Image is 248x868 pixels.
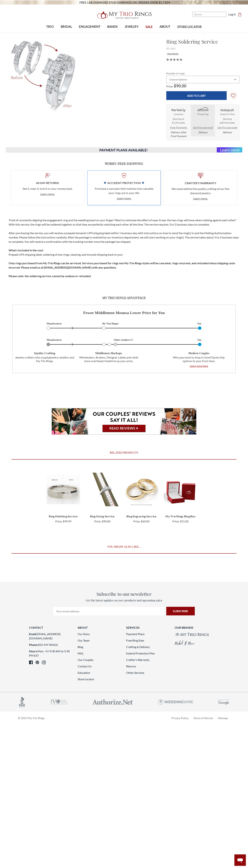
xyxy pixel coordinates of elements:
[95,9,153,21] img: My Trio Rings
[47,339,62,341] text: Manufacturer
[146,25,153,29] span: SALE
[229,91,238,100] a: Wish Lists
[166,105,190,140] li: Layaway
[9,305,239,373] a: Fewer Middlemen Meansa Lower Price for You Manufacturer My Trio Rings$ You Manufacturer Other ret...
[63,520,71,523] span: $99.99
[29,632,37,636] strong: Email:
[65,33,68,33] button: submenu toggle
[107,24,118,29] span: BANDS
[11,540,237,553] a: You Might Also Like...
[174,21,205,33] a: STORE LOCATOR
[238,12,244,16] a: Cart with 0 items
[166,76,239,83] div: Combobox
[79,356,138,363] p: Wholesalers, Brokers, Designer Labels, and retail store overheads that drive up your price.
[29,649,73,658] li: Mon - Fri 9:30 AM to 5:30 PM EST
[193,126,213,129] a: Get Pre-approved
[29,649,38,653] strong: Hours:
[46,514,81,518] a: Ring Polishing Service, $99.99
[126,645,150,649] a: Crafting & Delivery
[92,186,156,200] p: Purchase a care plan that matches how valuable your rings are to your life.
[43,21,57,33] a: TRIO
[9,37,84,113] img: Ring Soldering Service
[40,192,55,196] a: Learn more.
[85,514,120,518] a: Ring Sizing Service, $90.00
[126,652,155,655] a: Extend Protection Plan
[57,21,75,33] a: BRIDAL
[104,21,121,33] a: BANDS
[166,38,239,45] h1: Ring Soldering Service
[78,645,83,649] a: Blog
[231,82,235,109] svg: Wish Lists
[78,639,90,642] a: Our Team
[175,633,209,636] img: My Trio Rings brand logo
[15,186,80,196] p: See it, wear it, love it or your money back.
[217,126,237,129] a: Get Pre-approved
[220,107,235,112] img: Katapult
[61,24,72,29] span: BRIDAL
[130,33,133,33] button: submenu toggle
[166,607,195,615] input: Subscribe
[169,356,229,363] p: Why pay more to shop in store? Quick ship options to your front door.
[130,339,133,341] tspan: $$$
[94,520,101,523] span: Price:
[223,130,232,134] em: Delivers
[126,625,170,630] h3: Services
[125,467,158,512] a: Ring Engraving Service, $60.00
[238,13,242,16] svg: cart.cart_preview
[126,639,144,642] a: Free Ring Sizer
[228,12,236,16] a: Log in
[218,716,228,720] a: Sitemap
[9,218,239,227] p: Tired of constantly aligning the engagement ring and the wedding band on your finger? Want to min...
[195,107,210,112] img: Affirm
[75,21,104,33] a: ENGAGEMENT
[29,632,73,640] li: [EMAIL_ADDRESS][DOMAIN_NAME]
[166,46,239,51] div: RS-SRV
[133,520,140,523] span: Price:
[79,24,100,29] span: ENGAGEMENT
[169,352,229,355] h6: Modern couples
[29,643,38,646] strong: Phone:
[163,514,198,518] a: My Trio Rings Ring Box, $15.00
[216,117,238,125] span: Starting at .
[9,231,239,244] p: After purchasing the service, you will receive a prepaid domestic UPS shipping label within 1 bus...
[167,52,178,55] a: More Details
[11,446,237,459] a: Related Products
[126,658,149,661] a: Crafter's Warranty
[118,322,119,325] tspan: $
[124,514,159,518] a: Ring Engraving Service, $60.00
[220,112,235,116] strong: Lease to Own
[174,83,186,88] span: $90.00
[175,625,219,630] h3: Our Brands
[53,598,195,602] p: Get the latest updates on new products and upcoming sales
[19,697,25,707] img: accredited business logo
[170,126,187,129] a: View Payments
[218,699,229,705] img: Google Reviews
[158,699,193,705] img: Weddingwire
[126,664,136,668] a: Returns
[125,24,139,29] span: JEWELRY
[79,352,138,355] h6: Middlemen markups
[15,352,74,355] h6: Quality crafting
[126,632,145,636] a: Payment Plans
[15,181,80,184] h4: 60 Day Returns
[92,699,133,705] img: Authorize
[78,625,122,630] h3: About
[166,71,239,75] label: Number of rings:
[222,121,235,124] span: $3.63/week
[50,699,68,705] img: jvc
[53,591,195,597] h3: Subscribe to our newsletter
[9,248,239,257] p: Prepaid UPS shipping label, soldering of two rings, cleaning, and insured shipping back to you!
[166,85,173,88] span: Price:
[9,261,235,269] b: Only rings purchased from My Trio Rings can be serviced. Services purchased for rings non My Trio...
[78,677,94,681] a: Store Locator
[117,197,131,200] a: Learn more.
[190,364,208,368] span: Learn more here
[78,671,90,674] a: Education
[9,274,91,278] b: Please note: the soldering service cannot be undone or refunded.
[169,78,187,81] div: Choose Options
[164,473,197,506] img: My Trio Rings Ring Box
[192,12,226,17] input: Search
[197,322,202,325] text: You
[85,473,119,506] img: Ring Sizing Service
[78,652,83,655] a: FAQ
